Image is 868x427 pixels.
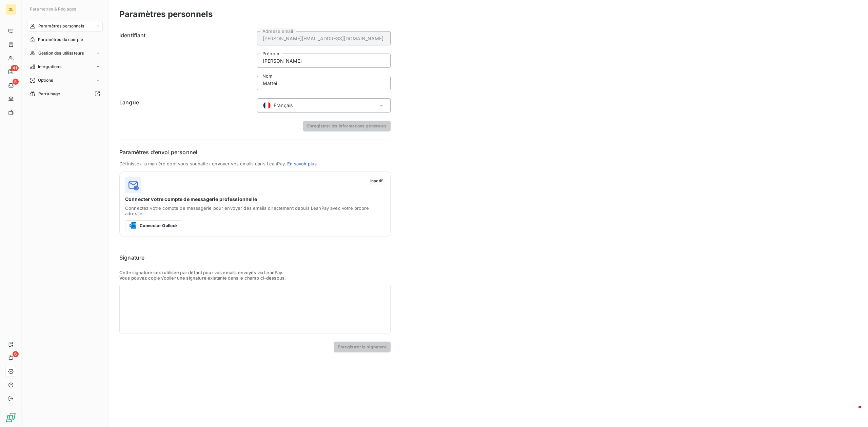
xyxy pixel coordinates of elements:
span: Parrainage [38,91,60,97]
span: Paramètres & Réglages [30,6,76,12]
input: placeholder [257,76,391,90]
input: placeholder [257,54,391,68]
button: Connecter Outlook [125,220,182,231]
span: Options [38,77,53,83]
h6: Identifiant [119,31,253,90]
h6: Paramètres d’envoi personnel [119,148,391,156]
span: Gestion des utilisateurs [38,50,84,56]
span: Définissez la manière dont vous souhaitez envoyer vos emails dans LeanPay. [119,161,286,166]
span: Intégrations [38,64,61,70]
h3: Paramètres personnels [119,8,213,20]
h6: Langue [119,98,253,113]
span: Connecter votre compte de messagerie professionnelle [125,196,385,203]
a: Paramètres du compte [27,34,103,45]
span: Paramètres du compte [38,37,83,43]
span: 6 [13,351,19,357]
a: En savoir plus [287,161,317,166]
a: Parrainage [27,88,103,99]
span: 5 [13,79,19,85]
iframe: Intercom live chat [845,404,861,420]
button: Enregistrer la signature [334,342,391,352]
img: Logo LeanPay [5,412,16,423]
p: Cette signature sera utilisée par défaut pour vos emails envoyés via LeanPay. [119,270,391,275]
input: placeholder [257,31,391,45]
span: Connectez votre compte de messagerie pour envoyer des emails directement depuis LeanPay avec votr... [125,205,385,216]
img: logo [125,177,141,193]
div: DL [5,4,16,15]
h6: Signature [119,253,391,262]
span: Inactif [368,177,385,185]
span: Français [274,102,293,109]
span: 41 [11,65,19,71]
span: Paramètres personnels [38,23,84,29]
button: Enregistrer les informations générales [303,121,391,131]
p: Vous pouvez copier/coller une signature existante dans le champ ci-dessous. [119,275,391,281]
